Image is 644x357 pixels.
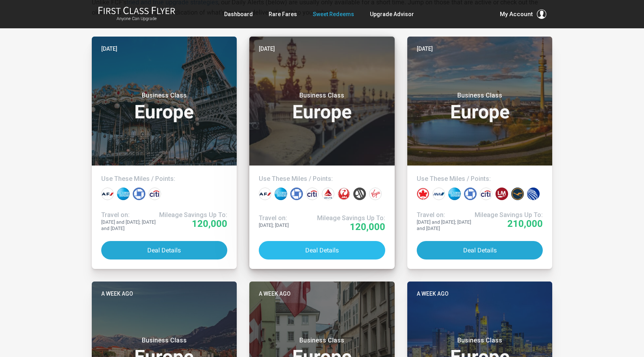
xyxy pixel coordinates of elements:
time: A week ago [417,289,449,298]
button: My Account [500,9,546,19]
div: All Nippon miles [432,188,445,200]
div: Citi points [148,188,161,200]
h4: Use These Miles / Points: [101,175,228,183]
div: Japan miles [338,188,350,200]
a: Rare Fares [269,7,297,21]
small: Business Class [273,92,371,99]
small: Business Class [431,337,529,344]
a: [DATE]Business ClassEuropeUse These Miles / Points:Travel on:[DATE]; [DATE]Mileage Savings Up To:... [249,37,395,269]
div: Amex points [448,188,461,200]
button: Deal Details [417,241,543,259]
div: LifeMiles [496,188,508,200]
small: Business Class [273,337,371,344]
h3: Europe [259,92,385,121]
a: [DATE]Business ClassEuropeUse These Miles / Points:Travel on:[DATE] and [DATE]; [DATE] and [DATE]... [92,37,237,269]
small: Business Class [115,92,213,99]
div: United miles [527,188,540,200]
div: Marriott points [353,188,366,200]
span: My Account [500,9,533,19]
button: Deal Details [259,241,385,259]
time: [DATE] [101,44,117,53]
div: Air France miles [259,188,271,200]
h3: Europe [101,92,228,121]
div: Citi points [306,188,319,200]
h4: Use These Miles / Points: [417,175,543,183]
div: Amex points [275,188,287,200]
div: Air France miles [101,188,114,200]
div: Delta miles [322,188,334,200]
div: Air Canada miles [417,188,429,200]
img: First Class Flyer [98,6,175,15]
div: Chase points [133,188,145,200]
time: A week ago [101,289,133,298]
time: A week ago [259,289,291,298]
a: Upgrade Advisor [370,7,414,21]
a: First Class FlyerAnyone Can Upgrade [98,6,175,22]
a: Sweet Redeems [313,7,354,21]
div: Lufthansa miles [511,188,524,200]
time: [DATE] [417,44,433,53]
small: Anyone Can Upgrade [98,16,175,22]
h4: Use These Miles / Points: [259,175,385,183]
small: Business Class [115,337,213,344]
small: Business Class [431,92,529,99]
div: Citi points [480,188,492,200]
button: Deal Details [101,241,228,259]
h3: Europe [417,92,543,121]
a: Dashboard [224,7,253,21]
a: [DATE]Business ClassEuropeUse These Miles / Points:Travel on:[DATE] and [DATE]; [DATE] and [DATE]... [407,37,553,269]
div: Chase points [464,188,477,200]
div: Virgin Atlantic miles [369,188,382,200]
div: Chase points [290,188,303,200]
time: [DATE] [259,44,275,53]
div: Amex points [117,188,130,200]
